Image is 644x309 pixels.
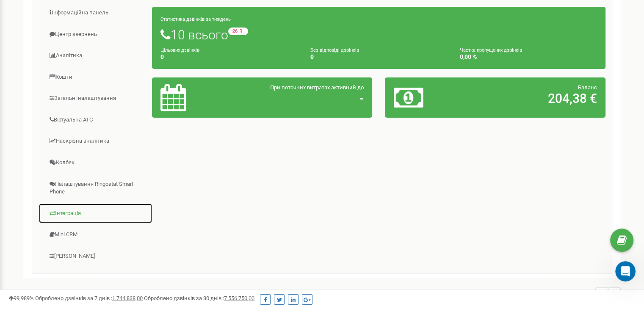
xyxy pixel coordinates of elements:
[39,24,152,45] a: Центр звернень
[310,47,359,53] small: Без відповіді дзвінків
[39,174,152,202] a: Налаштування Ringostat Smart Phone
[228,28,248,35] small: -26
[615,261,636,281] iframe: Intercom live chat
[14,200,73,205] div: Oleksandr • 1 хв. тому
[14,143,132,160] div: 📌 оцінити переваги для для себе і бізнесу вже на старті.
[39,152,152,173] a: Колбек
[112,295,143,301] u: 1 744 838,00
[160,28,597,42] h1: 10 всього
[41,11,100,19] p: У мережі 30 хв тому
[27,225,33,232] button: вибір GIF-файлів
[460,47,522,53] small: Частка пропущених дзвінків
[39,246,152,267] a: [PERSON_NAME]
[14,81,132,98] div: 📌 отримати повну інформацію про функціонал AI-аналізу дзвінків;
[310,54,448,60] h4: 0
[14,6,132,39] div: Мовна аналітика ШІ — це можливість краще розуміти клієнтів, виявляти ключові інсайти з розмов і п...
[14,123,132,139] div: 📌 дізнатися, як впровадити функцію максимально ефективно;
[466,91,597,105] h2: 204,38 €
[578,84,597,91] span: Баланс
[39,131,152,152] a: Наскрізна аналітика
[40,225,47,232] button: Завантажити вкладений файл
[14,102,132,119] div: 📌 зрозуміти, як АІ допоможе у виявленні інсайтів із розмов;
[570,279,621,309] nav: ...
[7,207,162,222] textarea: Повідомлення...
[6,3,22,19] button: go back
[8,295,34,301] span: 99,989%
[145,222,159,235] button: Надіслати повідомлення…
[144,295,254,301] span: Оброблено дзвінків за 30 днів :
[270,84,364,91] span: При поточних витратах активний до
[460,54,597,60] h4: 0,00 %
[39,3,152,23] a: Інформаційна панель
[35,295,143,301] span: Оброблено дзвінків за 7 днів :
[39,67,152,88] a: Кошти
[232,91,364,105] h2: -
[14,165,132,190] div: Консультація займе мінімум часу, але дасть максимум користі для оптимізації роботи з клієнтами.
[39,224,152,245] a: Mini CRM
[39,110,152,130] a: Віртуальна АТС
[39,45,152,66] a: Аналiтика
[160,17,231,22] small: Статистика дзвінків за тиждень
[24,5,38,18] img: Profile image for Oleksandr
[39,203,152,224] a: Інтеграція
[133,3,149,19] button: Головна
[13,225,20,232] button: Вибір емодзі
[14,44,132,77] div: Щоб ефективно запровадити AI-функціонал та отримати максимум користі, звертайся прямо зараз до на...
[570,287,595,300] span: 1 - 1 of 1
[149,3,164,19] div: Закрити
[160,54,298,60] h4: 0
[39,88,152,109] a: Загальні налаштування
[160,47,199,53] small: Цільових дзвінків
[224,295,254,301] u: 7 556 750,00
[41,4,75,11] h1: Oleksandr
